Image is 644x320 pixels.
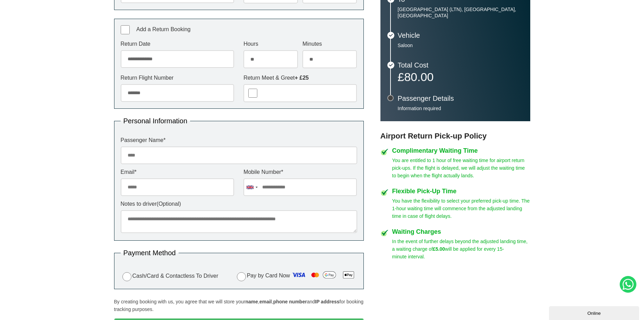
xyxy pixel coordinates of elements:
label: Return Meet & Greet [243,75,357,81]
p: £ [398,72,523,82]
input: Pay by Card Now [237,272,246,281]
h4: Complimentary Waiting Time [392,148,530,154]
legend: Personal Information [121,117,190,124]
h3: Passenger Details [398,95,523,102]
div: United Kingdom: +44 [244,179,260,196]
span: 80.00 [404,70,433,83]
p: In the event of further delays beyond the adjusted landing time, a waiting charge of will be appl... [392,238,530,260]
label: Minutes [302,41,357,47]
iframe: chat widget [549,305,641,320]
strong: name [245,299,258,304]
label: Passenger Name [121,137,357,143]
label: Notes to driver [121,201,357,207]
p: By creating booking with us, you agree that we will store your , , and for booking tracking purpo... [114,298,364,313]
legend: Payment Method [121,249,179,256]
strong: + £25 [295,75,309,81]
p: You are entitled to 1 hour of free waiting time for airport return pick-ups. If the flight is del... [392,157,530,179]
strong: £5.00 [433,246,445,252]
label: Return Flight Number [121,75,234,81]
h4: Flexible Pick-Up Time [392,188,530,194]
h3: Total Cost [398,62,523,69]
label: Return Date [121,41,234,47]
span: (Optional) [157,201,181,207]
h3: Airport Return Pick-up Policy [380,132,530,141]
strong: phone number [273,299,307,304]
label: Pay by Card Now [235,269,357,283]
h3: Vehicle [398,32,523,39]
strong: email [259,299,272,304]
label: Cash/Card & Contactless To Driver [121,271,218,281]
label: Email [121,169,234,175]
input: Add a Return Booking [121,25,130,34]
input: Cash/Card & Contactless To Driver [122,272,131,281]
label: Hours [243,41,298,47]
span: Add a Return Booking [136,26,191,32]
label: Mobile Number [243,169,357,175]
p: Saloon [398,42,523,48]
p: Information required [398,105,523,112]
p: [GEOGRAPHIC_DATA] (LTN), [GEOGRAPHIC_DATA], [GEOGRAPHIC_DATA] [398,6,523,19]
h4: Waiting Charges [392,229,530,235]
p: You have the flexibility to select your preferred pick-up time. The 1-hour waiting time will comm... [392,197,530,220]
strong: IP address [315,299,340,304]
